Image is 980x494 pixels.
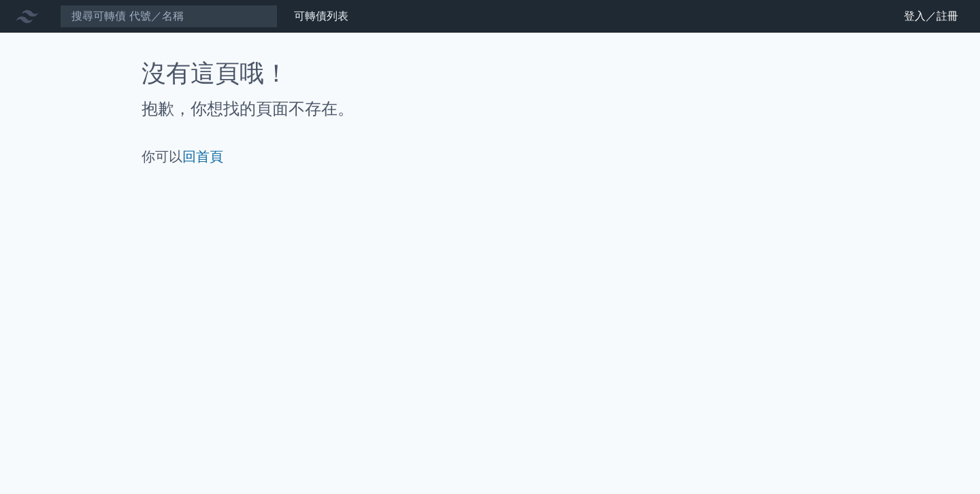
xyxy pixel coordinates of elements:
[60,5,278,28] input: 搜尋可轉債 代號／名稱
[142,60,838,87] h1: 沒有這頁哦！
[182,148,223,165] a: 回首頁
[142,147,838,166] p: 你可以
[142,98,838,120] h2: 抱歉，你想找的頁面不存在。
[294,10,348,22] a: 可轉債列表
[893,5,969,27] a: 登入／註冊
